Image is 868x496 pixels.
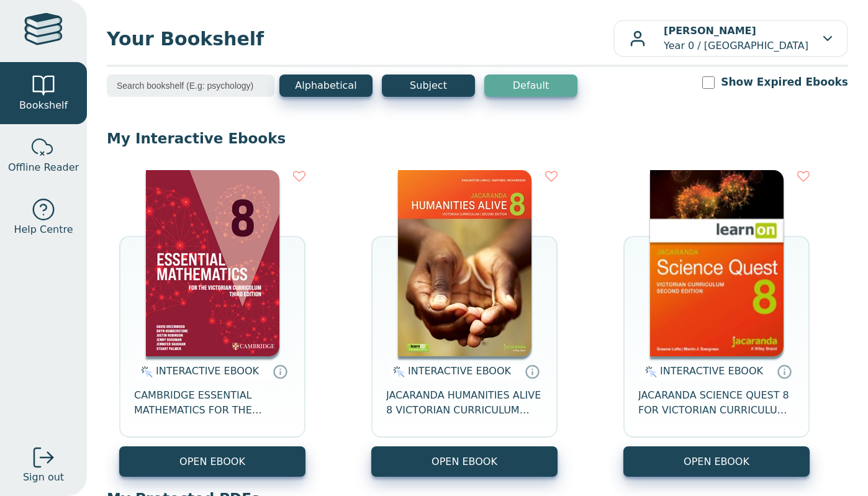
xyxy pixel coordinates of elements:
[8,160,79,175] span: Offline Reader
[19,98,68,113] span: Bookshelf
[119,446,305,477] button: OPEN EBOOK
[14,222,73,237] span: Help Centre
[107,129,848,148] p: My Interactive Ebooks
[650,170,784,356] img: fffb2005-5288-ea11-a992-0272d098c78b.png
[613,20,848,57] button: [PERSON_NAME]Year 0 / [GEOGRAPHIC_DATA]
[389,364,405,379] img: interactive.svg
[408,365,511,377] span: INTERACTIVE EBOOK
[638,388,795,418] span: JACARANDA SCIENCE QUEST 8 FOR VICTORIAN CURRICULUM LEARNON 2E EBOOK
[721,74,848,90] label: Show Expired Ebooks
[146,170,279,356] img: bedfc1f2-ad15-45fb-9889-51f3863b3b8f.png
[398,170,531,356] img: bee2d5d4-7b91-e911-a97e-0272d098c78b.jpg
[382,74,475,97] button: Subject
[273,364,287,379] a: Interactive eBooks are accessed online via the publisher’s portal. They contain interactive resou...
[623,446,810,477] button: OPEN EBOOK
[660,365,763,377] span: INTERACTIVE EBOOK
[777,364,792,379] a: Interactive eBooks are accessed online via the publisher’s portal. They contain interactive resou...
[525,364,540,379] a: Interactive eBooks are accessed online via the publisher’s portal. They contain interactive resou...
[134,388,291,418] span: CAMBRIDGE ESSENTIAL MATHEMATICS FOR THE VICTORIAN CURRICULUM YEAR 8 EBOOK 3E
[23,470,64,485] span: Sign out
[107,25,613,53] span: Your Bookshelf
[641,364,657,379] img: interactive.svg
[107,74,274,97] input: Search bookshelf (E.g: psychology)
[279,74,373,97] button: Alphabetical
[664,25,756,37] b: [PERSON_NAME]
[371,446,558,477] button: OPEN EBOOK
[137,364,153,379] img: interactive.svg
[386,388,543,418] span: JACARANDA HUMANITIES ALIVE 8 VICTORIAN CURRICULUM LEARNON EBOOK 2E
[484,74,577,97] button: Default
[156,365,259,377] span: INTERACTIVE EBOOK
[664,24,808,53] p: Year 0 / [GEOGRAPHIC_DATA]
